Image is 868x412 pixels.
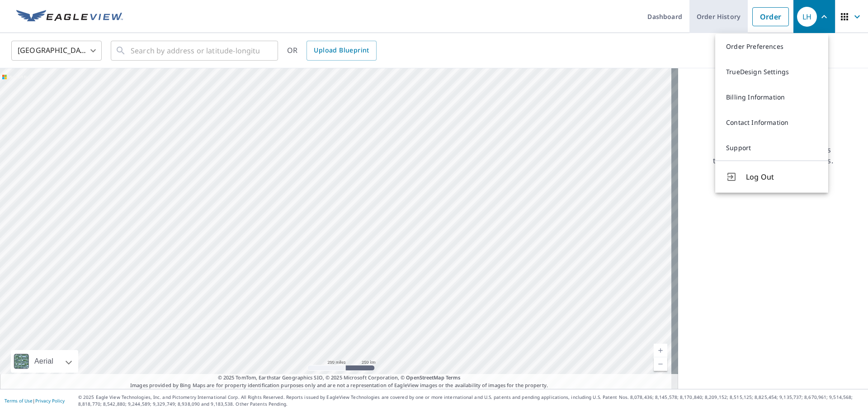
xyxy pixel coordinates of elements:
[715,85,828,110] a: Billing Information
[715,161,828,193] button: Log Out
[35,398,65,404] a: Privacy Policy
[11,350,78,373] div: Aerial
[752,7,789,26] a: Order
[16,10,123,24] img: EV Logo
[715,59,828,85] a: TrueDesign Settings
[406,374,444,381] a: OpenStreetMap
[5,398,65,403] p: |
[715,34,828,59] a: Order Preferences
[746,171,817,182] span: Log Out
[712,144,834,166] p: Searching for a property address to view a list of available products.
[314,45,369,56] span: Upload Blueprint
[11,38,102,63] div: [GEOGRAPHIC_DATA]
[287,41,377,61] div: OR
[5,398,33,404] a: Terms of Use
[797,7,817,27] div: LH
[715,135,828,161] a: Support
[446,374,461,381] a: Terms
[78,394,863,407] p: © 2025 Eagle View Technologies, Inc. and Pictometry International Corp. All Rights Reserved. Repo...
[654,344,667,357] a: Current Level 5, Zoom In
[218,374,461,382] span: © 2025 TomTom, Earthstar Geographics SIO, © 2025 Microsoft Corporation, ©
[307,41,376,61] a: Upload Blueprint
[715,110,828,135] a: Contact Information
[654,357,667,371] a: Current Level 5, Zoom Out
[131,38,259,63] input: Search by address or latitude-longitude
[32,350,56,373] div: Aerial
